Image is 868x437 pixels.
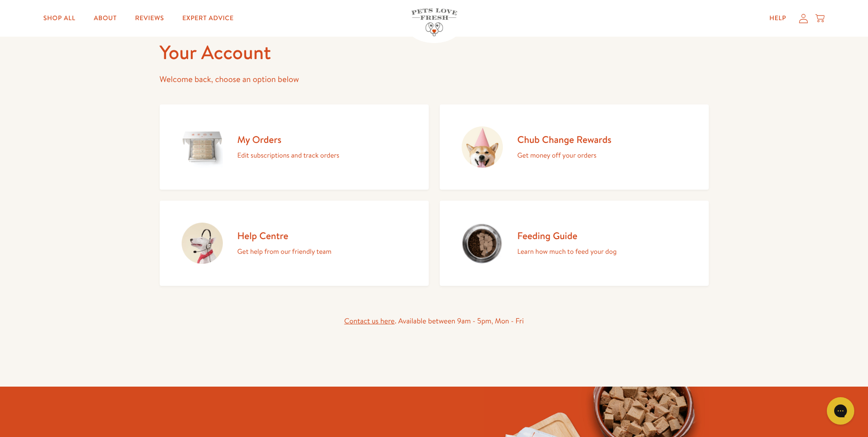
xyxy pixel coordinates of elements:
a: Help Centre Get help from our friendly team [160,201,429,286]
p: Learn how much to feed your dog [518,246,617,257]
h1: Your Account [160,40,709,65]
p: Edit subscriptions and track orders [237,149,340,161]
div: . Available between 9am - 5pm, Mon - Fri [160,315,709,328]
iframe: Gorgias live chat messenger [822,394,859,428]
a: Shop All [36,9,83,27]
a: About [86,9,124,27]
a: Expert Advice [175,9,241,27]
p: Welcome back, choose an option below [160,72,709,87]
a: Contact us here [344,316,394,326]
a: Help [762,9,793,27]
h2: My Orders [237,133,340,146]
h2: Feeding Guide [518,229,617,242]
a: Chub Change Rewards Get money off your orders [440,104,709,190]
h2: Help Centre [237,229,332,242]
h2: Chub Change Rewards [518,133,612,146]
a: Reviews [128,9,171,27]
a: Feeding Guide Learn how much to feed your dog [440,201,709,286]
a: My Orders Edit subscriptions and track orders [160,104,429,190]
img: Pets Love Fresh [411,8,457,36]
p: Get money off your orders [518,149,612,161]
p: Get help from our friendly team [237,246,332,257]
